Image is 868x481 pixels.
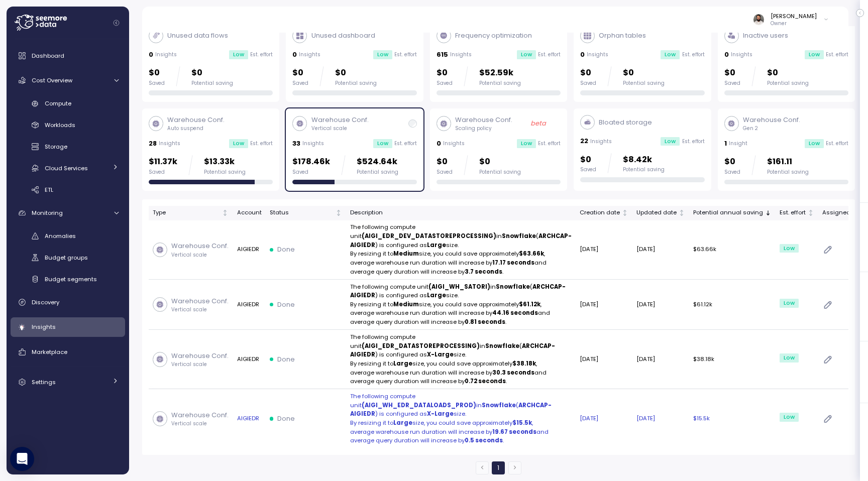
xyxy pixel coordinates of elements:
strong: (AIGI_EDR_DEV_DATASTOREPROCESSING) [362,232,496,240]
div: Low [805,139,824,148]
p: $0 [149,66,165,80]
p: Frequency optimization [455,31,532,41]
a: Insights [11,317,125,337]
p: 28 [149,139,157,149]
td: [DATE] [576,280,632,330]
div: Low [517,50,536,59]
p: $52.59k [479,66,521,80]
p: average warehouse run duration will increase by and average query duration will increase by . [350,428,572,445]
div: Potential saving [479,169,521,176]
span: Marketplace [32,348,67,356]
strong: Medium [393,300,419,308]
strong: 44.16 seconds [492,309,538,317]
p: Est. effort [682,138,705,145]
div: Saved [580,80,596,87]
div: Saved [149,80,165,87]
p: Warehouse Conf. [311,115,369,125]
strong: X-Large [427,350,454,358]
td: [DATE] [576,220,632,280]
strong: $61.12k [519,300,540,308]
div: Description [350,208,572,217]
strong: Medium [393,250,419,258]
a: Marketplace [11,342,125,362]
strong: $38.18k [512,359,536,368]
strong: Snowflake [482,401,516,409]
p: Est. effort [250,140,273,147]
p: 0 [437,139,441,149]
div: Type [153,208,221,217]
td: AIGIEDR [233,220,265,280]
th: TypeNot sorted [149,206,233,220]
div: Updated date [636,208,677,217]
span: Cost Overview [32,76,72,84]
td: $63.66k [689,220,776,280]
span: ETL [45,186,53,194]
div: Not sorted [621,209,628,216]
p: By resizing it to size, you could save approximately , [350,419,572,428]
div: Potential saving [767,80,809,87]
strong: Large [427,241,446,249]
div: Est. effort [780,208,806,217]
td: [DATE] [576,330,632,389]
strong: Snowflake [485,342,519,350]
span: Insights [32,323,56,331]
td: AIGIEDR [233,330,265,389]
p: 615 [437,50,448,60]
div: Saved [724,80,740,87]
strong: Large [393,419,412,427]
p: $0 [767,66,809,80]
p: Bloated storage [599,117,652,128]
strong: 30.3 seconds [492,369,534,377]
span: Settings [32,378,56,386]
a: Cost Overview [11,70,125,90]
strong: $15.5k [512,419,532,427]
div: Low [229,50,248,59]
p: The following compute unit in ( ) is configured as size. [350,333,572,359]
div: Low [780,353,799,363]
p: Insight [729,140,747,147]
strong: ARCHCAP-AIGIEDR [350,232,572,249]
p: Inactive users [743,31,788,41]
p: Done [277,300,295,310]
strong: ARCHCAP-AIGIEDR [350,283,566,300]
p: The following compute unit in ( ) is configured as size. [350,283,572,300]
p: Est. effort [250,51,273,58]
p: Insights [155,51,177,58]
p: $0 [191,66,233,80]
strong: (AIGI_WH_SATORI) [428,283,490,291]
strong: 0.81 seconds [465,318,505,326]
p: Warehouse Conf. [167,115,225,125]
p: Insights [159,140,180,147]
p: Insights [450,51,472,58]
p: Est. effort [682,51,705,58]
p: 22 [580,136,588,146]
td: $15.5k [689,389,776,448]
span: Dashboard [32,52,64,60]
a: Discovery [11,292,125,312]
p: Est. effort [538,51,561,58]
p: Gen 2 [743,125,800,132]
div: [PERSON_NAME] [771,12,817,20]
p: Scaling policy [455,125,512,132]
td: AIGIEDR [233,280,265,330]
strong: ARCHCAP-AIGIEDR [350,401,552,418]
p: Insights [299,51,320,58]
p: Vertical scale [171,420,229,427]
div: Low [661,137,680,146]
span: Anomalies [45,232,76,240]
div: Potential saving [623,166,665,173]
span: Storage [45,143,67,151]
p: Warehouse Conf. [743,115,800,125]
div: Low [373,139,392,148]
p: $524.64k [357,155,398,169]
p: Warehouse Conf. [171,410,229,420]
th: StatusNot sorted [266,206,346,220]
p: Unused data flows [167,31,228,41]
div: Not sorted [807,209,814,216]
div: Potential saving [767,169,809,176]
div: Not sorted [678,209,685,216]
div: Potential saving [623,80,665,87]
p: Warehouse Conf. [171,296,229,306]
p: 33 [292,139,300,149]
p: 1 [724,139,727,149]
